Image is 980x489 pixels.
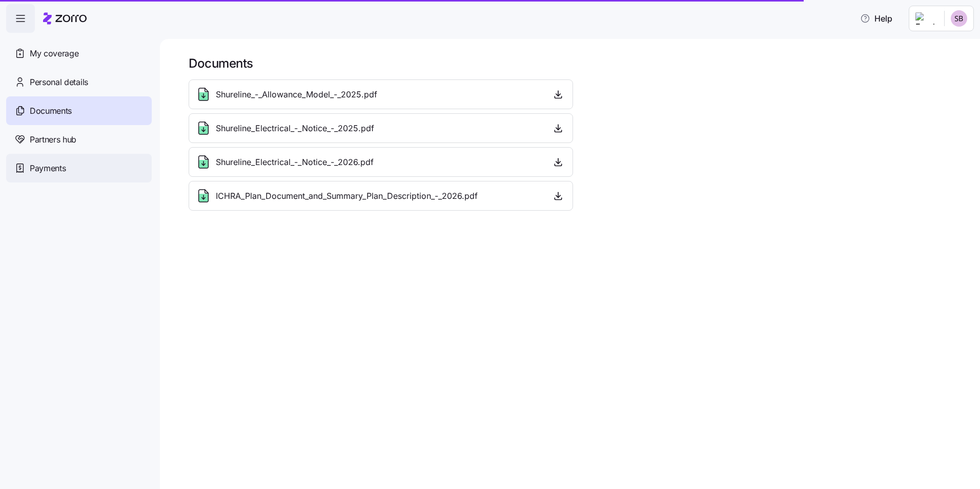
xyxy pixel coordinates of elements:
a: Payments [6,154,152,182]
span: Documents [30,105,72,117]
span: Partners hub [30,133,76,146]
h1: Documents [189,55,966,71]
a: Documents [6,96,152,125]
a: My coverage [6,39,152,68]
span: Payments [30,162,66,175]
span: Shureline_Electrical_-_Notice_-_2026.pdf [216,156,374,169]
span: Shureline_Electrical_-_Notice_-_2025.pdf [216,122,374,135]
span: ICHRA_Plan_Document_and_Summary_Plan_Description_-_2026.pdf [216,190,478,202]
a: Partners hub [6,125,152,154]
span: Help [860,12,892,25]
img: Employer logo [915,12,936,25]
a: Personal details [6,68,152,96]
span: My coverage [30,47,78,60]
button: Help [852,8,901,29]
span: Personal details [30,76,88,89]
span: Shureline_-_Allowance_Model_-_2025.pdf [216,88,377,101]
img: 5ed5e001504674b401c7928ab879a6d8 [951,10,967,27]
